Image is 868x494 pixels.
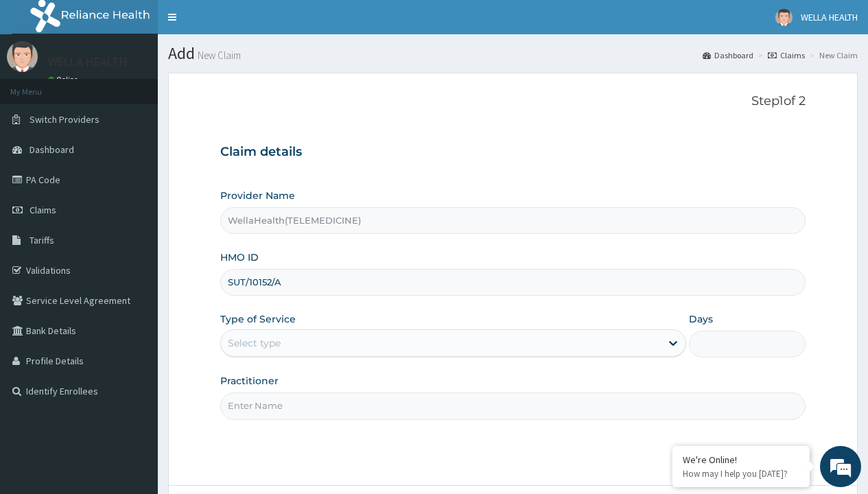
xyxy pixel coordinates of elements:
[195,50,241,60] small: New Claim
[30,204,56,216] span: Claims
[30,143,74,156] span: Dashboard
[168,45,858,62] h1: Add
[48,56,128,68] p: WELLA HEALTH
[7,41,38,72] img: User Image
[683,454,799,466] div: We're Online!
[228,336,281,350] div: Select type
[220,189,295,202] label: Provider Name
[220,94,806,109] p: Step 1 of 2
[220,269,806,296] input: Enter HMO ID
[30,113,99,126] span: Switch Providers
[220,250,259,264] label: HMO ID
[220,374,279,388] label: Practitioner
[220,392,806,419] input: Enter Name
[768,49,805,61] a: Claims
[703,49,753,61] a: Dashboard
[683,468,799,480] p: How may I help you today?
[220,145,806,160] h3: Claim details
[220,312,296,326] label: Type of Service
[30,234,54,246] span: Tariffs
[801,11,858,23] span: WELLA HEALTH
[806,49,858,61] li: New Claim
[689,312,713,326] label: Days
[775,9,793,26] img: User Image
[48,75,81,84] a: Online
